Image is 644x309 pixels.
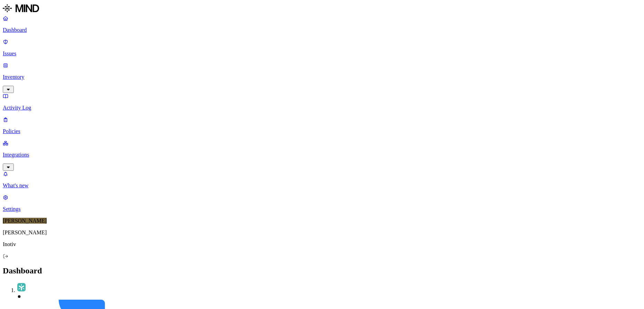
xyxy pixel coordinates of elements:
[3,39,641,57] a: Issues
[3,182,641,189] p: What's new
[3,152,641,158] p: Integrations
[3,241,641,247] p: Inotiv
[3,266,641,275] h2: Dashboard
[3,171,641,189] a: What's new
[3,206,641,212] p: Settings
[3,218,47,224] span: [PERSON_NAME]
[3,105,641,111] p: Activity Log
[3,74,641,80] p: Inventory
[3,3,39,14] img: MIND
[3,50,641,57] p: Issues
[3,93,641,111] a: Activity Log
[3,15,641,33] a: Dashboard
[3,62,641,92] a: Inventory
[3,27,641,33] p: Dashboard
[3,3,641,15] a: MIND
[3,194,641,212] a: Settings
[17,282,26,292] img: egnyte.svg
[3,140,641,170] a: Integrations
[3,116,641,134] a: Policies
[3,128,641,134] p: Policies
